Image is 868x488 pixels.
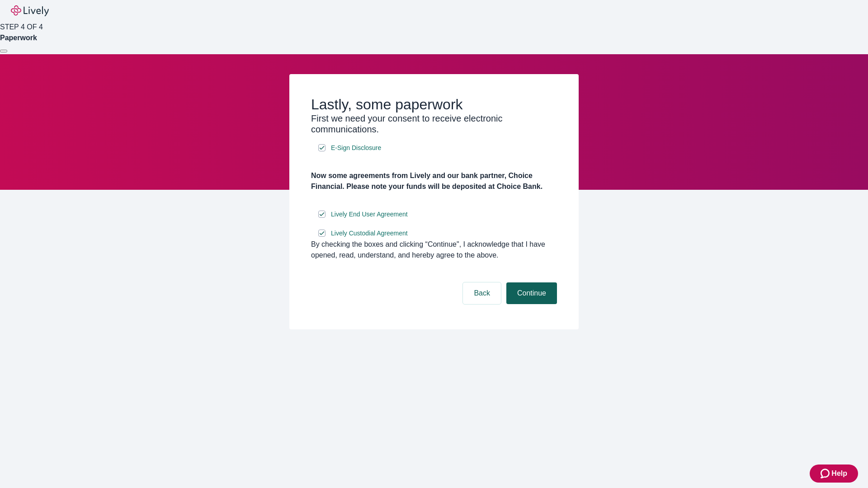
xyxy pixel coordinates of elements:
h4: Now some agreements from Lively and our bank partner, Choice Financial. Please note your funds wi... [311,170,557,192]
a: e-sign disclosure document [329,142,383,154]
span: Help [831,468,847,479]
button: Back [463,282,501,304]
a: e-sign disclosure document [329,209,410,220]
button: Zendesk support iconHelp [810,465,858,483]
svg: Zendesk support icon [821,468,831,479]
img: Lively [11,5,49,16]
button: Continue [506,282,557,304]
h2: Lastly, some paperwork [311,96,557,113]
span: Lively Custodial Agreement [331,229,408,238]
div: By checking the boxes and clicking “Continue", I acknowledge that I have opened, read, understand... [311,239,557,261]
a: e-sign disclosure document [329,228,410,239]
span: Lively End User Agreement [331,210,408,219]
h3: First we need your consent to receive electronic communications. [311,113,557,135]
span: E-Sign Disclosure [331,143,381,153]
